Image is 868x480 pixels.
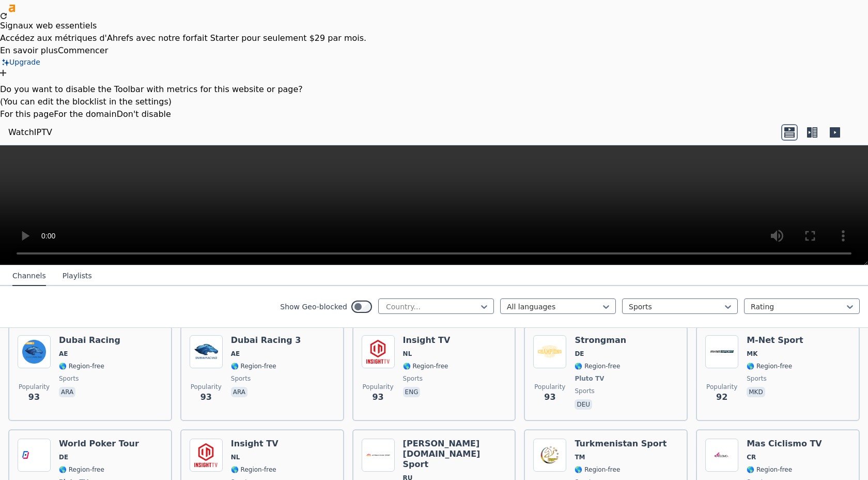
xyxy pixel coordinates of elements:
span: 🌎 Region-free [403,362,448,370]
h6: Insight TV [403,335,451,346]
span: 🌎 Region-free [59,362,104,370]
span: sports [747,374,766,383]
span: TM [575,453,585,461]
span: 93 [544,391,555,403]
span: AE [231,350,240,358]
span: sports [231,374,251,383]
span: 🌎 Region-free [59,466,104,474]
span: 🌎 Region-free [231,466,276,474]
span: Pluto TV [575,374,604,383]
label: Show Geo-blocked [280,302,347,312]
p: deu [575,399,592,410]
p: ara [231,387,247,397]
img: Dubai Racing [18,335,51,368]
span: 🌎 Region-free [747,362,792,370]
span: sports [403,374,423,383]
span: DE [575,350,584,358]
span: CR [747,453,756,461]
h6: Strongman [575,335,626,346]
img: Strongman [533,335,566,368]
img: M-Net Sport [705,335,738,368]
span: Popularity [363,383,394,391]
span: Popularity [19,383,50,391]
h6: M-Net Sport [747,335,803,346]
p: eng [403,387,421,397]
img: Insight TV [362,335,395,368]
h6: Mas Ciclismo TV [747,439,822,449]
span: NL [403,350,412,358]
span: MK [747,350,757,358]
span: 93 [28,391,40,403]
button: Channels [12,266,46,286]
span: Popularity [191,383,222,391]
span: Popularity [706,383,737,391]
p: mkd [747,387,765,397]
h6: Dubai Racing [59,335,120,346]
img: World Poker Tour [18,439,51,472]
h6: World Poker Tour [59,439,139,449]
h6: Turkmenistan Sport [575,439,667,449]
img: Mas Ciclismo TV [705,439,738,472]
img: Astrahan.Ru Sport [362,439,395,472]
h6: Dubai Racing 3 [231,335,301,346]
span: 🌎 Region-free [231,362,276,370]
img: Insight TV [190,439,223,472]
button: Commencer [58,44,108,57]
span: NL [231,453,240,461]
h6: Insight TV [231,439,278,449]
span: sports [575,387,594,395]
button: For the domain [54,108,116,121]
span: sports [59,374,79,383]
button: Don't disable [117,108,171,121]
p: ara [59,387,75,397]
span: 92 [716,391,727,403]
span: 93 [200,391,212,403]
img: Dubai Racing 3 [190,335,223,368]
h6: [PERSON_NAME][DOMAIN_NAME] Sport [403,439,507,470]
button: Playlists [63,266,92,286]
span: DE [59,453,68,461]
span: AE [59,350,68,358]
a: WatchIPTV [8,126,52,139]
span: Popularity [534,383,565,391]
span: 93 [372,391,383,403]
span: 🌎 Region-free [575,466,620,474]
span: 🌎 Region-free [575,362,620,370]
img: Turkmenistan Sport [533,439,566,472]
span: 🌎 Region-free [747,466,792,474]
